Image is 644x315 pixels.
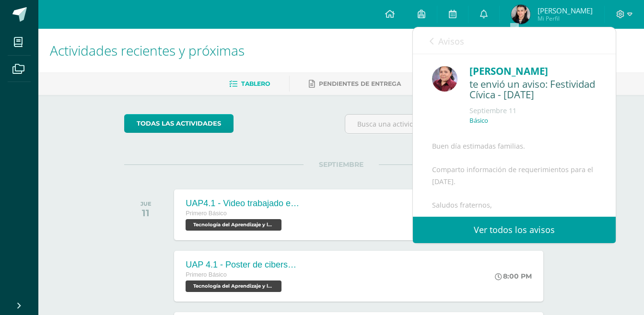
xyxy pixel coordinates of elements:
[469,79,597,101] div: te envió un aviso: Festividad Cívica - 12 de septiembre
[141,200,152,207] div: JUE
[124,114,234,133] a: todas las Actividades
[186,198,301,209] div: UAP4.1 - Video trabajado en grupos
[186,271,226,278] span: Primero Básico
[345,115,558,133] input: Busca una actividad próxima aquí...
[186,210,226,217] span: Primero Básico
[538,14,593,23] span: Mi Perfil
[229,76,270,92] a: Tablero
[50,41,245,59] span: Actividades recientes y próximas
[469,117,488,125] p: Básico
[438,35,464,47] span: Avisos
[511,5,530,24] img: 7d74070ca571f3141df8695822e8e087.png
[241,80,270,87] span: Tablero
[432,140,597,312] div: Buen día estimadas familias. Comparto información de requerimientos para el [DATE]. Saludos frate...
[495,272,532,280] div: 8:00 PM
[304,160,379,169] span: SEPTIEMBRE
[141,207,152,219] div: 11
[309,76,401,92] a: Pendientes de entrega
[186,260,301,270] div: UAP 4.1 - Poster de ciberseguridad
[413,217,616,243] a: Ver todos los avisos
[538,6,593,15] span: [PERSON_NAME]
[432,66,457,92] img: ca38207ff64f461ec141487f36af9fbf.png
[469,64,597,79] div: [PERSON_NAME]
[469,106,597,116] div: Septiembre 11
[186,219,281,231] span: Tecnología del Aprendizaje y la Comunicación 'B'
[319,80,401,87] span: Pendientes de entrega
[186,280,281,292] span: Tecnología del Aprendizaje y la Comunicación 'B'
